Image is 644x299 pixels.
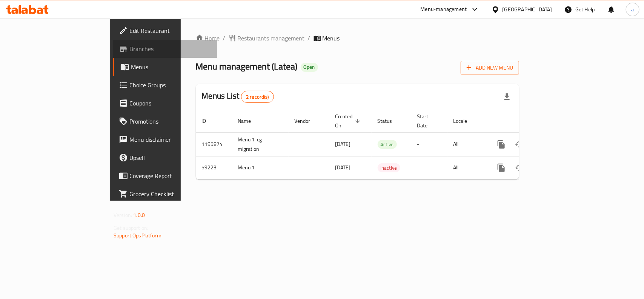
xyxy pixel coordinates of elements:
button: Change Status [510,135,529,153]
h2: Menus List [202,90,274,103]
button: more [492,135,510,153]
span: Menu management ( Latea ) [196,58,298,75]
nav: breadcrumb [196,34,519,43]
span: Coupons [129,99,211,108]
span: Menus [323,34,340,43]
span: Start Date [417,112,438,130]
a: Support.OpsPlatform [114,231,161,240]
a: Branches [113,40,217,58]
span: [DATE] [335,163,351,172]
td: - [411,156,447,179]
a: Restaurants management [229,34,305,43]
span: 1.0.0 [133,210,145,220]
span: Menu disclaimer [129,135,211,144]
button: Change Status [510,159,529,177]
a: Grocery Checklist [113,185,217,203]
span: Menus [131,62,211,71]
td: - [411,132,447,156]
td: Menu 1-cg migration [232,132,289,156]
a: Coverage Report [113,167,217,185]
span: Choice Groups [129,81,211,90]
span: Grocery Checklist [129,189,211,198]
span: Open [301,64,318,70]
a: Upsell [113,149,217,167]
span: Active [378,140,397,149]
a: Edit Restaurant [113,22,217,40]
span: [DATE] [335,139,351,149]
td: All [447,132,486,156]
a: Coupons [113,94,217,112]
span: ID [202,116,216,125]
button: more [492,159,510,177]
span: Edit Restaurant [129,26,211,35]
span: Add New Menu [467,63,513,73]
span: Get support on: [114,223,148,233]
a: Menus [113,58,217,76]
div: Active [378,140,397,149]
td: All [447,156,486,179]
a: Choice Groups [113,76,217,94]
span: Promotions [129,117,211,126]
span: Restaurants management [238,34,305,43]
span: a [631,5,634,14]
td: Menu 1 [232,156,289,179]
span: Created On [335,112,363,130]
div: [GEOGRAPHIC_DATA] [503,5,552,14]
span: Upsell [129,153,211,162]
a: Menu disclaimer [113,130,217,149]
li: / [308,34,310,43]
table: enhanced table [196,110,571,180]
button: Add New Menu [461,61,519,75]
th: Actions [486,110,571,133]
span: Status [378,116,402,125]
span: Name [238,116,261,125]
span: Branches [129,44,211,53]
li: / [223,34,226,43]
span: Vendor [295,116,320,125]
span: Locale [453,116,477,125]
div: Export file [498,88,516,106]
a: Promotions [113,112,217,130]
div: Total records count [241,91,274,103]
span: 2 record(s) [241,93,274,101]
div: Menu-management [421,5,467,14]
span: Inactive [378,164,400,172]
div: Open [301,63,318,72]
span: Coverage Report [129,171,211,180]
span: Version: [114,210,132,220]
